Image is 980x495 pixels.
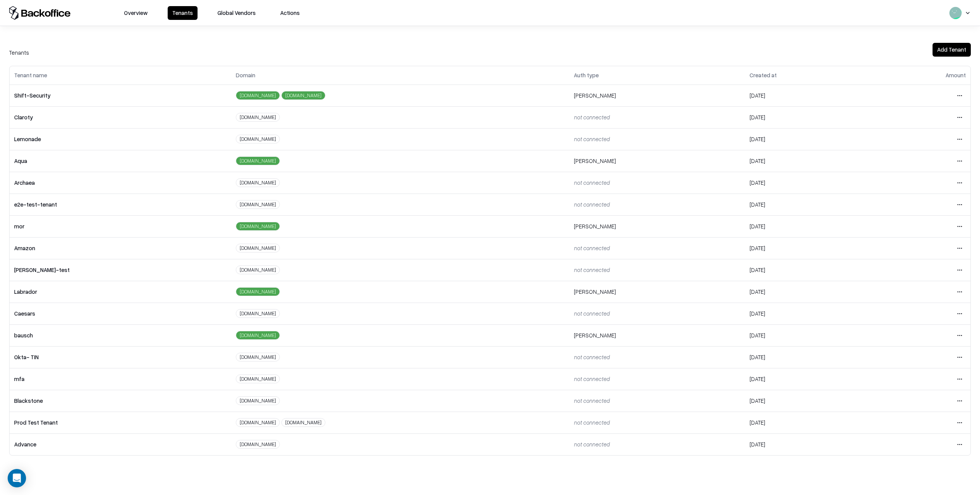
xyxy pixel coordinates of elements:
span: not connected [574,441,609,448]
span: not connected [574,244,609,251]
td: Advance [10,433,231,455]
button: Global Vendors [213,6,260,20]
div: [DOMAIN_NAME] [236,309,280,318]
span: not connected [574,179,609,186]
div: [DOMAIN_NAME] [236,418,280,427]
td: [DATE] [745,390,869,412]
span: [PERSON_NAME] [574,157,616,164]
th: Created at [745,66,869,85]
td: [DATE] [745,324,869,346]
td: Aqua [10,150,231,172]
span: [PERSON_NAME] [574,223,616,230]
button: Overview [119,6,152,20]
td: [DATE] [745,303,869,324]
span: not connected [574,114,609,120]
div: Tenants [9,48,29,57]
div: [DOMAIN_NAME] [236,200,280,209]
div: [DOMAIN_NAME] [236,396,280,405]
span: [PERSON_NAME] [574,288,616,295]
th: Auth type [569,66,745,85]
td: Blackstone [10,390,231,412]
td: [DATE] [745,259,869,281]
span: not connected [574,353,609,360]
td: [DATE] [745,106,869,128]
div: [DOMAIN_NAME] [281,91,325,100]
span: not connected [574,135,609,142]
td: Prod Test Tenant [10,412,231,433]
button: Add Tenant [933,43,971,57]
div: [DOMAIN_NAME] [236,331,280,340]
td: bausch [10,324,231,346]
div: [DOMAIN_NAME] [236,113,280,122]
span: [PERSON_NAME] [574,92,616,99]
div: [DOMAIN_NAME] [236,287,280,296]
td: [DATE] [745,433,869,455]
td: [DATE] [745,128,869,150]
td: [DATE] [745,215,869,237]
td: [PERSON_NAME]-test [10,259,231,281]
span: not connected [574,310,609,317]
td: [DATE] [745,85,869,106]
td: Caesars [10,303,231,324]
th: Domain [231,66,569,85]
td: Labrador [10,281,231,303]
th: Amount [869,66,970,85]
td: [DATE] [745,194,869,215]
div: [DOMAIN_NAME] [236,91,280,100]
td: Okta- TIN [10,346,231,368]
td: Lemonade [10,128,231,150]
td: [DATE] [745,172,869,194]
span: not connected [574,397,609,404]
td: mor [10,215,231,237]
td: mfa [10,368,231,390]
span: not connected [574,266,609,273]
div: [DOMAIN_NAME] [236,222,280,231]
td: [DATE] [745,368,869,390]
td: e2e-test-tenant [10,194,231,215]
td: [DATE] [745,150,869,172]
div: [DOMAIN_NAME] [236,440,280,449]
div: Open Intercom Messenger [8,469,26,487]
div: [DOMAIN_NAME] [236,178,280,187]
div: [DOMAIN_NAME] [236,135,280,143]
button: Tenants [168,6,198,20]
th: Tenant name [10,66,231,85]
span: not connected [574,419,609,426]
div: [DOMAIN_NAME] [236,156,280,165]
td: [DATE] [745,281,869,303]
td: [DATE] [745,412,869,433]
button: Actions [276,6,304,20]
div: [DOMAIN_NAME] [281,418,325,427]
td: Shift-Security [10,85,231,106]
td: [DATE] [745,237,869,259]
div: [DOMAIN_NAME] [236,375,280,383]
span: not connected [574,375,609,382]
td: Archaea [10,172,231,194]
div: [DOMAIN_NAME] [236,353,280,361]
td: [DATE] [745,346,869,368]
div: [DOMAIN_NAME] [236,244,280,252]
div: [DOMAIN_NAME] [236,265,280,274]
td: Amazon [10,237,231,259]
td: Claroty [10,106,231,128]
span: [PERSON_NAME] [574,332,616,339]
span: not connected [574,201,609,208]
